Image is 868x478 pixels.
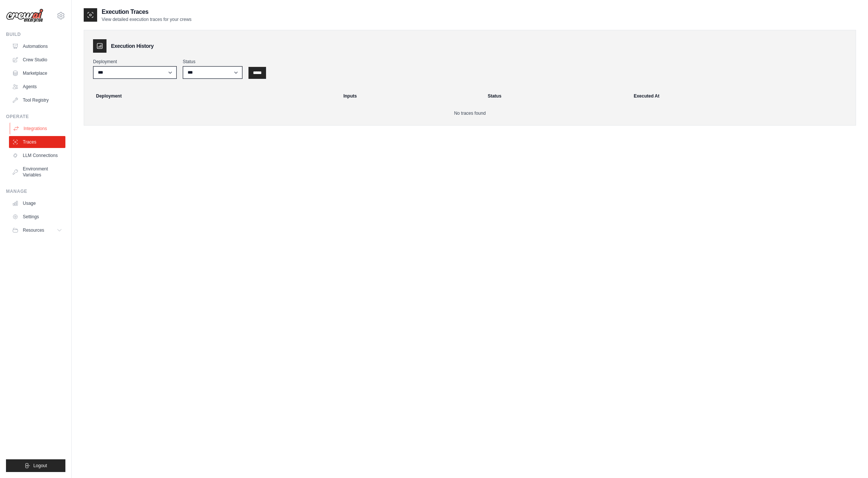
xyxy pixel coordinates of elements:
[23,227,44,233] span: Resources
[629,88,853,104] th: Executed At
[6,188,65,194] div: Manage
[9,224,65,236] button: Resources
[9,67,65,79] a: Marketplace
[9,211,65,223] a: Settings
[6,114,65,120] div: Operate
[102,16,192,22] p: View detailed execution traces for your crews
[9,136,65,148] a: Traces
[9,197,65,209] a: Usage
[33,463,47,469] span: Logout
[483,88,629,104] th: Status
[339,88,483,104] th: Inputs
[9,54,65,66] a: Crew Studio
[93,110,847,116] p: No traces found
[9,94,65,106] a: Tool Registry
[111,42,154,50] h3: Execution History
[6,31,65,37] div: Build
[9,40,65,52] a: Automations
[102,7,192,16] h2: Execution Traces
[6,9,43,23] img: Logo
[9,81,65,93] a: Agents
[183,59,243,65] label: Status
[87,88,339,104] th: Deployment
[93,59,177,65] label: Deployment
[6,459,65,472] button: Logout
[9,149,65,161] a: LLM Connections
[10,123,66,135] a: Integrations
[9,163,65,181] a: Environment Variables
